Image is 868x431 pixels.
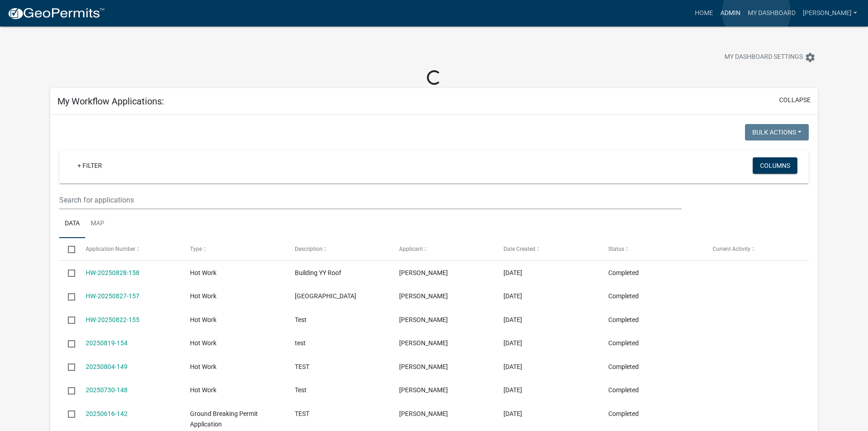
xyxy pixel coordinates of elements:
[85,209,110,239] a: Map
[608,316,639,323] span: Completed
[503,363,522,370] span: 08/04/2025
[399,316,448,323] span: Mathew
[744,5,799,22] a: My Dashboard
[600,238,704,260] datatable-header-cell: Status
[704,238,808,260] datatable-header-cell: Current Activity
[503,246,535,252] span: Date Created
[503,316,522,323] span: 08/22/2025
[399,363,448,370] span: Mathew
[86,292,139,300] a: HW-20250827-157
[86,410,128,417] a: 20250616-142
[295,363,309,370] span: TEST
[190,363,216,370] span: Hot Work
[59,209,85,239] a: Data
[59,191,681,209] input: Search for applications
[753,157,797,174] button: Columns
[57,96,164,107] h5: My Workflow Applications:
[190,339,216,347] span: Hot Work
[503,269,522,276] span: 08/28/2025
[717,48,823,66] button: My Dashboard Settingssettings
[70,157,109,174] a: + Filter
[717,5,744,22] a: Admin
[86,246,135,252] span: Application Number
[503,292,522,300] span: 08/27/2025
[86,316,139,323] a: HW-20250822-155
[779,95,811,105] button: collapse
[190,269,216,276] span: Hot Work
[399,292,448,300] span: Mathew
[503,410,522,417] span: 06/16/2025
[805,52,816,63] i: settings
[190,246,202,252] span: Type
[745,124,809,140] button: Bulk Actions
[86,363,128,370] a: 20250804-149
[608,386,639,394] span: Completed
[399,339,448,347] span: Mathew
[86,339,128,347] a: 20250819-154
[608,292,639,300] span: Completed
[713,246,750,252] span: Current Activity
[399,269,448,276] span: Mathew
[190,292,216,300] span: Hot Work
[608,363,639,370] span: Completed
[495,238,599,260] datatable-header-cell: Date Created
[190,410,258,428] span: Ground Breaking Permit Application
[295,292,356,300] span: YY Roof Building
[295,339,306,347] span: test
[608,269,639,276] span: Completed
[77,238,181,260] datatable-header-cell: Application Number
[295,386,307,394] span: Test
[295,410,309,417] span: TEST
[286,238,390,260] datatable-header-cell: Description
[59,238,77,260] datatable-header-cell: Select
[399,386,448,394] span: Mathew
[295,269,341,276] span: Building YY Roof
[799,5,861,22] a: [PERSON_NAME]
[608,410,639,417] span: Completed
[724,52,803,63] span: My Dashboard Settings
[608,339,639,347] span: Completed
[86,386,128,394] a: 20250730-148
[503,339,522,347] span: 08/19/2025
[390,238,495,260] datatable-header-cell: Applicant
[190,316,216,323] span: Hot Work
[503,386,522,394] span: 07/30/2025
[608,246,624,252] span: Status
[399,410,448,417] span: Mathew
[295,246,323,252] span: Description
[691,5,717,22] a: Home
[399,246,423,252] span: Applicant
[86,269,139,276] a: HW-20250828-158
[190,386,216,394] span: Hot Work
[181,238,286,260] datatable-header-cell: Type
[295,316,307,323] span: Test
